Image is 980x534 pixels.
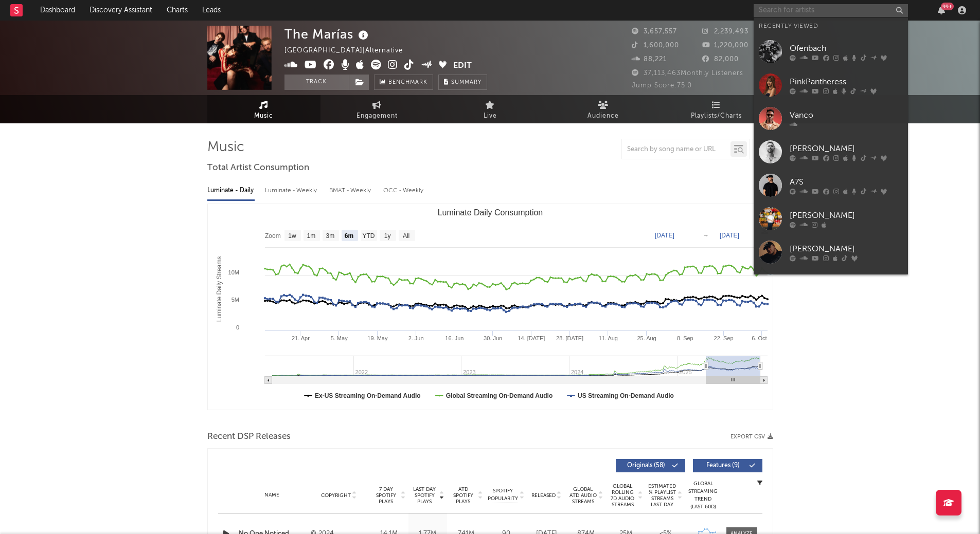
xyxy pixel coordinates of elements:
[484,335,502,341] text: 30. Jun
[307,232,315,240] text: 1m
[790,76,903,88] div: PinkPantheress
[754,269,908,302] a: Cheat Codes
[388,77,427,89] span: Benchmark
[207,162,309,174] span: Total Artist Consumption
[208,204,773,410] svg: Luminate Daily Consumption
[547,95,660,123] a: Audience
[326,232,334,240] text: 3m
[556,335,583,341] text: 28. [DATE]
[215,256,222,322] text: Luminate Daily Streams
[730,434,773,440] button: Export CSV
[284,26,371,43] div: The Marías
[938,6,945,14] button: 99+
[453,60,472,72] button: Edit
[703,232,709,239] text: →
[622,463,670,469] span: Originals ( 58 )
[265,182,319,199] div: Luminate - Weekly
[693,459,762,472] button: Features(9)
[616,459,685,472] button: Originals(58)
[446,392,553,399] text: Global Streaming On-Demand Audio
[228,269,239,275] text: 10M
[790,142,903,155] div: [PERSON_NAME]
[676,335,693,341] text: 8. Sep
[344,232,353,240] text: 6m
[720,232,739,239] text: [DATE]
[330,335,348,341] text: 5. May
[411,486,438,505] span: Last Day Spotify Plays
[790,176,903,188] div: A7S
[384,232,390,240] text: 1y
[569,486,597,505] span: Global ATD Audio Streams
[531,492,556,499] span: Released
[445,335,464,341] text: 16. Jun
[265,232,281,240] text: Zoom
[329,182,373,199] div: BMAT - Weekly
[754,102,908,135] a: Vanco
[790,209,903,222] div: [PERSON_NAME]
[362,232,375,240] text: YTD
[315,392,421,399] text: Ex-US Streaming On-Demand Audio
[288,232,296,240] text: 1w
[578,392,674,399] text: US Streaming On-Demand Audio
[437,208,543,217] text: Luminate Daily Consumption
[700,463,747,469] span: Features ( 9 )
[321,492,351,499] span: Copyright
[655,232,674,239] text: [DATE]
[438,75,487,90] button: Summary
[752,335,767,341] text: 6. Oct
[284,75,349,90] button: Track
[648,483,676,508] span: Estimated % Playlist Streams Last Day
[408,335,423,341] text: 2. Jun
[320,95,434,123] a: Engagement
[587,110,619,122] span: Audience
[754,202,908,235] a: [PERSON_NAME]
[632,56,667,63] span: 88,221
[754,68,908,102] a: PinkPantheress
[702,56,739,63] span: 82,000
[754,4,908,17] input: Search for artists
[207,182,255,199] div: Luminate - Daily
[518,335,545,341] text: 14. [DATE]
[367,335,388,341] text: 19. May
[941,3,954,10] div: 99 +
[609,483,637,508] span: Global Rolling 7D Audio Streams
[688,480,719,511] div: Global Streaming Trend (Last 60D)
[374,75,433,90] a: Benchmark
[598,335,617,341] text: 11. Aug
[759,20,903,32] div: Recently Viewed
[691,110,742,122] span: Playlists/Charts
[239,491,306,499] div: Name
[632,28,677,35] span: 3,657,557
[207,95,320,123] a: Music
[357,110,398,122] span: Engagement
[291,335,309,341] text: 21. Apr
[451,80,482,85] span: Summary
[632,70,743,77] span: 37,113,463 Monthly Listeners
[236,324,239,330] text: 0
[702,28,749,35] span: 2,239,493
[754,169,908,202] a: A7S
[450,486,477,505] span: ATD Spotify Plays
[790,109,903,121] div: Vanco
[207,431,291,443] span: Recent DSP Releases
[790,42,903,54] div: Ofenbach
[702,42,749,49] span: 1,220,000
[660,95,773,123] a: Playlists/Charts
[231,297,239,303] text: 5M
[402,232,409,240] text: All
[754,35,908,68] a: Ofenbach
[790,243,903,255] div: [PERSON_NAME]
[622,145,730,154] input: Search by song name or URL
[632,42,679,49] span: 1,600,000
[488,487,518,503] span: Spotify Popularity
[254,110,273,122] span: Music
[383,182,424,199] div: OCC - Weekly
[632,82,692,89] span: Jump Score: 75.0
[434,95,547,123] a: Live
[484,110,497,122] span: Live
[372,486,400,505] span: 7 Day Spotify Plays
[754,235,908,269] a: [PERSON_NAME]
[284,45,415,57] div: [GEOGRAPHIC_DATA] | Alternative
[714,335,733,341] text: 22. Sep
[754,135,908,169] a: [PERSON_NAME]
